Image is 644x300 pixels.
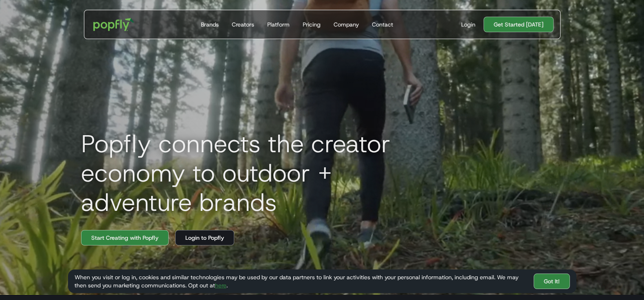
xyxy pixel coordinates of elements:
[215,282,226,289] a: here
[458,20,479,28] a: Login
[303,20,321,28] div: Pricing
[484,17,554,32] a: Get Started [DATE]
[534,274,570,289] a: Got It!
[88,12,140,37] a: home
[81,230,169,245] a: Start Creating with Popfly
[372,20,393,28] div: Contact
[175,230,234,245] a: Login to Popfly
[461,20,475,28] div: Login
[198,10,222,39] a: Brands
[75,273,527,289] div: When you visit or log in, cookies and similar technologies may be used by our data partners to li...
[201,20,219,28] div: Brands
[75,129,441,217] h1: Popfly connects the creator economy to outdoor + adventure brands
[330,10,362,39] a: Company
[232,20,254,28] div: Creators
[267,20,290,28] div: Platform
[264,10,293,39] a: Platform
[369,10,396,39] a: Contact
[334,20,359,28] div: Company
[229,10,257,39] a: Creators
[299,10,324,39] a: Pricing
